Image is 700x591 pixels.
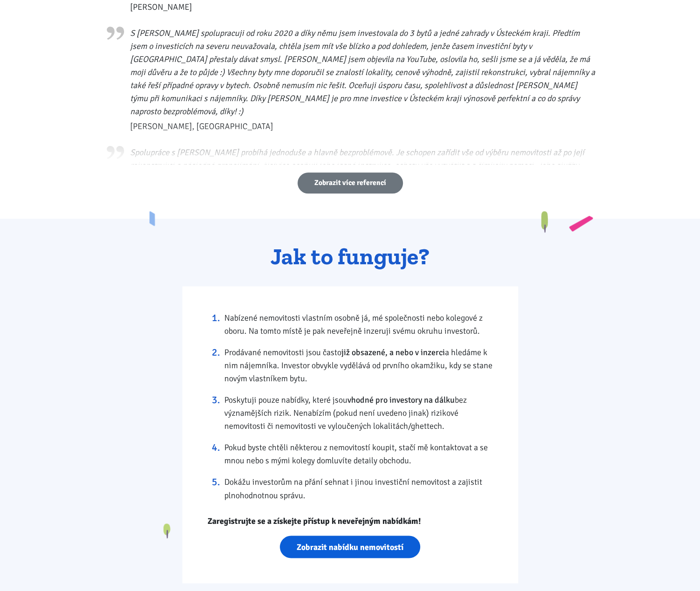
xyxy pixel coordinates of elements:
[104,22,596,133] blockquote: S [PERSON_NAME] spolupracuji od roku 2020 a díky němu jsem investovala do 3 bytů a jedné zahrady ...
[224,441,493,467] li: Pokud byste chtěli některou z nemovitostí koupit, stačí mě kontaktovat a se mnou nebo s mými kole...
[224,475,493,502] li: Dokážu investorům na přání sehnat i jinou investiční nemovitost a zajistit plnohodnotnou správu.
[224,346,493,385] li: Prodávané nemovitosti jsou často a hledáme k nim nájemníka. Investor obvykle vydělává od prvního ...
[341,347,445,357] strong: již obsazené, a nebo v inzerci
[224,393,493,433] li: Poskytuji pouze nabídky, které jsou bez významějších rizik. Nenabízím (pokud není uvedeno jinak) ...
[347,395,455,405] strong: vhodné pro investory na dálku
[188,244,512,269] h2: Jak to funguje?
[298,172,403,193] a: Zobrazit více referencí
[208,514,493,527] p: Zaregistrujte se a získejte přístup k neveřejným nabídkám!
[130,0,596,14] span: [PERSON_NAME]
[224,311,493,337] li: Nabízené nemovitosti vlastním osobně já, mé společnosti nebo kolegové z oboru. Na tomto místě je ...
[280,536,420,558] a: Zobrazit nabídku nemovitostí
